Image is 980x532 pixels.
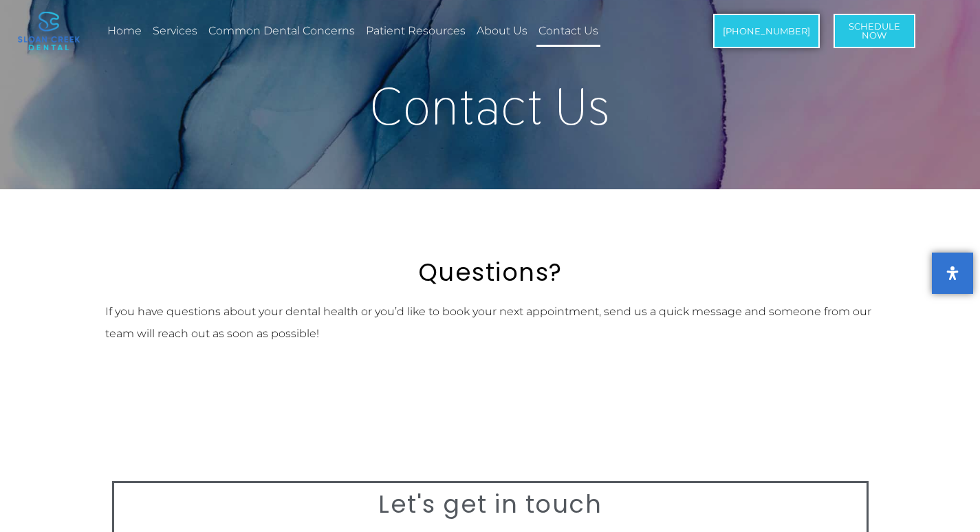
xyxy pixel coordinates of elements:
[834,14,915,48] a: ScheduleNow
[713,14,820,48] a: [PHONE_NUMBER]
[206,15,357,47] a: Common Dental Concerns
[121,490,860,519] h2: Let's get in touch
[151,15,199,47] a: Services
[105,15,673,47] nav: Menu
[932,253,973,294] button: Open Accessibility Panel
[849,22,900,40] span: Schedule Now
[105,258,875,287] h2: Questions?
[18,12,80,50] img: logo
[475,15,530,47] a: About Us
[364,15,468,47] a: Patient Resources
[98,81,882,132] h1: Contact Us
[105,15,144,47] a: Home
[105,301,875,345] p: If you have questions about your dental health or you’d like to book your next appointment, send ...
[723,27,810,36] span: [PHONE_NUMBER]
[536,15,600,47] a: Contact Us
